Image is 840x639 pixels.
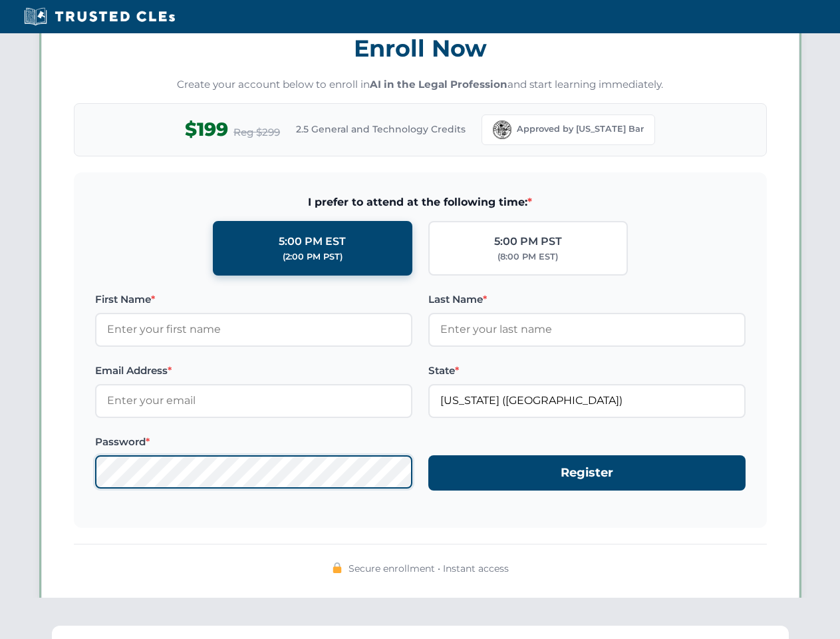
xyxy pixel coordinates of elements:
[428,384,746,417] input: Florida (FL)
[349,561,509,576] span: Secure enrollment • Instant access
[493,120,511,139] img: Florida Bar
[279,233,346,250] div: 5:00 PM EST
[95,434,412,450] label: Password
[370,78,507,91] strong: AI in the Legal Profession
[20,7,179,27] img: Trusted CLEs
[428,455,746,491] button: Register
[95,194,746,211] span: I prefer to attend at the following time:
[233,124,280,140] span: Reg $299
[95,313,412,346] input: Enter your first name
[428,313,746,346] input: Enter your last name
[74,27,767,69] h3: Enroll Now
[185,114,228,144] span: $199
[332,562,343,573] img: 🔒
[296,122,466,136] span: 2.5 General and Technology Credits
[283,250,343,264] div: (2:00 PM PST)
[428,292,746,308] label: Last Name
[517,122,644,136] span: Approved by [US_STATE] Bar
[95,292,412,308] label: First Name
[494,233,562,250] div: 5:00 PM PST
[95,384,412,417] input: Enter your email
[497,250,558,264] div: (8:00 PM EST)
[95,363,412,379] label: Email Address
[428,363,746,379] label: State
[74,77,767,93] p: Create your account below to enroll in and start learning immediately.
